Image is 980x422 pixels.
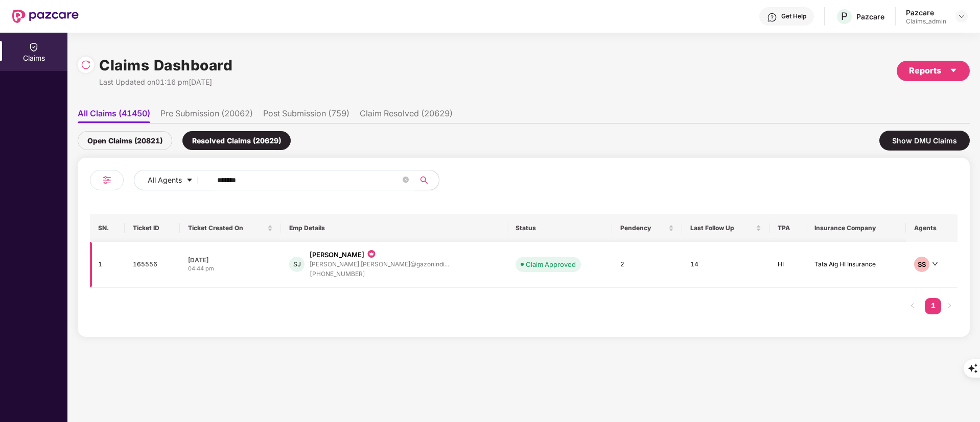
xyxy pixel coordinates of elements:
[612,214,682,242] th: Pendency
[767,12,777,22] img: svg+xml;base64,PHN2ZyBpZD0iSGVscC0zMngzMiIgeG1sbnM9Imh0dHA6Ly93d3cudzMub3JnLzIwMDAvc3ZnIiB3aWR0aD...
[180,214,282,242] th: Ticket Created On
[29,42,39,52] img: svg+xml;base64,PHN2ZyBpZD0iQ2xhaW0iIHhtbG5zPSJodHRwOi8vd3d3LnczLm9yZy8yMDAwL3N2ZyIgd2lkdGg9IjIwIi...
[906,17,946,26] div: Claims_admin
[841,10,848,22] span: P
[781,12,806,20] div: Get Help
[958,12,966,20] img: svg+xml;base64,PHN2ZyBpZD0iRHJvcGRvd24tMzJ4MzIiIHhtbG5zPSJodHRwOi8vd3d3LnczLm9yZy8yMDAwL3N2ZyIgd2...
[690,224,754,232] span: Last Follow Up
[682,214,769,242] th: Last Follow Up
[12,10,79,23] img: New Pazcare Logo
[906,214,958,242] th: Agents
[906,8,946,17] div: Pazcare
[188,224,266,232] span: Ticket Created On
[856,12,884,21] div: Pazcare
[620,224,666,232] span: Pendency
